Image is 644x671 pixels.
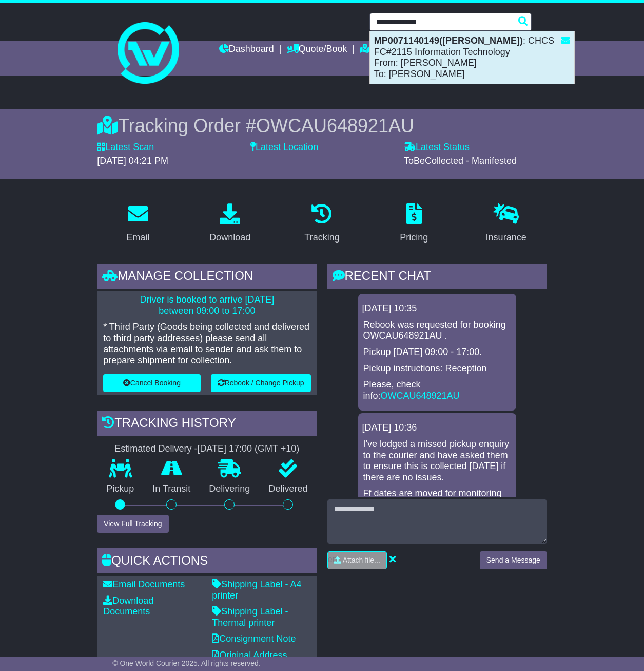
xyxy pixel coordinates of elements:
[363,320,511,342] p: Rebook was requested for booking OWCAU648921AU .
[393,200,435,248] a: Pricing
[404,156,517,166] span: ToBeCollected - Manifested
[327,264,547,291] div: RECENT CHAT
[304,231,339,245] div: Tracking
[103,595,153,617] a: Download Documents
[256,115,414,136] span: OWCAU648921AU
[363,439,511,483] p: I've lodged a missed pickup enquiry to the courier and have asked them to ensure this is collecte...
[103,322,310,366] p: * Third Party (Goods being collected and delivered to third party addresses) please send all atta...
[143,483,200,495] p: In Transit
[212,579,301,601] a: Shipping Label - A4 printer
[212,606,288,628] a: Shipping Label - Thermal printer
[97,515,168,533] button: View Full Tracking
[197,443,299,455] div: [DATE] 17:00 (GMT +10)
[97,264,317,291] div: Manage collection
[479,200,533,248] a: Insurance
[126,231,149,245] div: Email
[363,488,511,510] p: Ff dates are moved for monitoring purposes:
[259,483,317,495] p: Delivered
[298,200,346,248] a: Tracking
[212,633,296,644] a: Consignment Note
[370,31,574,84] div: : CHCS FC#2115 Information Technology From: [PERSON_NAME] To: [PERSON_NAME]
[97,411,317,438] div: Tracking history
[363,347,511,358] p: Pickup [DATE] 09:00 - 17:00.
[211,374,311,392] button: Rebook / Change Pickup
[219,41,274,59] a: Dashboard
[400,231,428,245] div: Pricing
[200,483,259,495] p: Delivering
[363,379,511,401] p: Please, check info:
[97,483,143,495] p: Pickup
[97,548,317,576] div: Quick Actions
[480,551,547,569] button: Send a Message
[362,422,512,434] div: [DATE] 10:36
[287,41,347,59] a: Quote/Book
[97,142,154,153] label: Latest Scan
[97,156,168,166] span: [DATE] 04:21 PM
[103,374,200,392] button: Cancel Booking
[203,200,257,248] a: Download
[360,41,405,59] a: Tracking
[97,115,547,137] div: Tracking Order #
[486,231,526,245] div: Insurance
[120,200,156,248] a: Email
[250,142,318,153] label: Latest Location
[381,390,460,401] a: OWCAU648921AU
[209,231,250,245] div: Download
[112,659,261,667] span: © One World Courier 2025. All rights reserved.
[374,35,523,46] strong: MP0071140149([PERSON_NAME])
[404,142,470,153] label: Latest Status
[103,579,185,589] a: Email Documents
[97,443,317,455] div: Estimated Delivery -
[103,294,310,316] p: Driver is booked to arrive [DATE] between 09:00 to 17:00
[362,303,512,314] div: [DATE] 10:35
[363,363,511,375] p: Pickup instructions: Reception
